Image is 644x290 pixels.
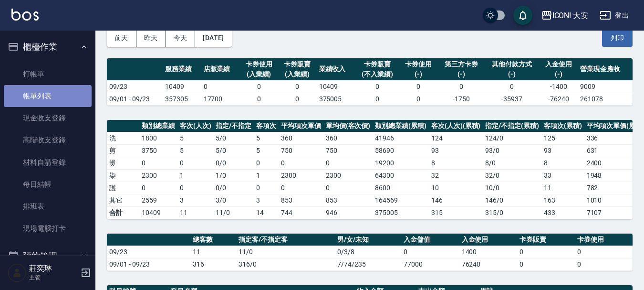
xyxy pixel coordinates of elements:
td: 5 / 0 [213,132,254,144]
td: 10 / 0 [483,182,541,194]
td: 93 / 0 [483,144,541,157]
button: 櫃檯作業 [4,34,92,59]
td: 375005 [317,93,355,105]
td: 11 [190,246,236,258]
td: 1 [177,169,214,182]
a: 排班表 [4,195,92,217]
td: 315 [429,206,483,219]
td: 0 [323,182,373,194]
td: 09/01 - 09/23 [107,258,190,270]
td: 316/0 [236,258,335,270]
td: 5 [177,132,214,144]
th: 類別總業績(累積) [373,120,429,132]
div: (-) [487,69,537,79]
button: 今天 [166,29,196,47]
td: 洗 [107,132,139,144]
div: (入業績) [242,69,276,79]
td: 11/0 [213,206,254,219]
td: 146 / 0 [483,194,541,206]
th: 單均價(客次價) [323,120,373,132]
td: 357305 [163,93,201,105]
th: 指定客/不指定客 [236,234,335,246]
td: 0 [399,93,438,105]
img: Person [8,263,27,282]
td: 58690 [373,144,429,157]
td: 146 [429,194,483,206]
th: 總客數 [190,234,236,246]
th: 入金儲值 [401,234,459,246]
a: 現場電腦打卡 [4,217,92,239]
a: 打帳單 [4,63,92,85]
td: -1400 [539,80,578,93]
th: 男/女/未知 [335,234,401,246]
td: 0 [254,182,279,194]
div: (-) [402,69,436,79]
button: [DATE] [195,29,231,47]
div: 入金使用 [541,59,575,69]
td: 0 / 0 [213,157,254,169]
div: 卡券販賣 [357,59,397,69]
td: 7/74/235 [335,258,401,270]
th: 營業現金應收 [578,58,633,81]
td: -35937 [485,93,540,105]
div: 第三方卡券 [440,59,482,69]
a: 每日結帳 [4,173,92,195]
div: 卡券販賣 [280,59,314,69]
td: 11 [541,182,584,194]
td: 32 / 0 [483,169,541,182]
td: 0 [278,80,317,93]
th: 客次(人次)(累積) [429,120,483,132]
td: 3 / 0 [213,194,254,206]
td: 10 [429,182,483,194]
td: 93 [429,144,483,157]
td: 0 [279,157,323,169]
td: 0 [575,246,633,258]
td: 125 [541,132,584,144]
td: 17700 [201,93,240,105]
td: 93 [541,144,584,157]
td: 360 [323,132,373,144]
td: 5 / 0 [213,144,254,157]
td: 0 [401,246,459,258]
button: 昨天 [136,29,166,47]
td: 合計 [107,206,139,219]
div: (入業績) [280,69,314,79]
td: 3 [254,194,279,206]
td: 41946 [373,132,429,144]
td: 0 [239,93,278,105]
th: 業績收入 [317,58,355,81]
td: 1800 [139,132,177,144]
td: 0 [438,80,485,93]
a: 材料自購登錄 [4,151,92,173]
td: 0 [355,93,399,105]
td: 76240 [459,258,517,270]
th: 入金使用 [459,234,517,246]
td: 261078 [578,93,633,105]
td: -76240 [539,93,578,105]
button: ICONI 大安 [537,6,592,25]
button: 前天 [107,29,136,47]
td: 163 [541,194,584,206]
td: 1 [254,169,279,182]
td: 1400 [459,246,517,258]
td: 315/0 [483,206,541,219]
td: 853 [279,194,323,206]
img: Logo [11,9,39,21]
td: 9009 [578,80,633,93]
div: 卡券使用 [402,59,436,69]
td: 11 [177,206,214,219]
td: 0 [517,246,575,258]
td: 5 [177,144,214,157]
button: 登出 [596,7,633,24]
td: 0 [139,157,177,169]
th: 指定/不指定(累積) [483,120,541,132]
td: 2559 [139,194,177,206]
button: 預約管理 [4,244,92,269]
td: 09/23 [107,246,190,258]
td: 0 [355,80,399,93]
td: 750 [279,144,323,157]
td: 0/3/8 [335,246,401,258]
td: 8 / 0 [483,157,541,169]
div: (-) [440,69,482,79]
td: 360 [279,132,323,144]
